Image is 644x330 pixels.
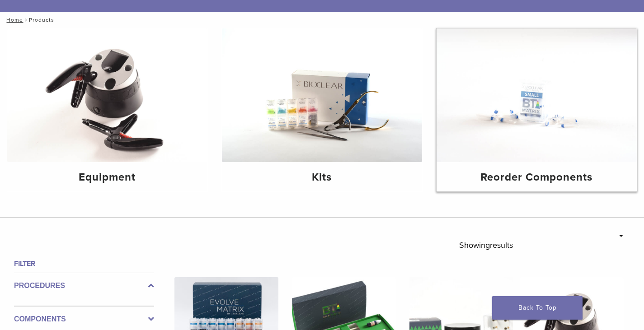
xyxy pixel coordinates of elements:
span: / [23,18,29,22]
a: Reorder Components [437,28,637,191]
h4: Kits [229,169,415,186]
a: Home [4,17,23,23]
a: Back To Top [492,296,583,320]
p: Showing results [459,236,513,255]
h4: Reorder Components [444,169,630,186]
img: Reorder Components [437,28,637,162]
a: Kits [222,28,422,191]
a: Equipment [7,28,207,191]
label: Components [14,314,154,325]
img: Kits [222,28,422,162]
img: Equipment [7,28,207,162]
label: Procedures [14,280,154,291]
h4: Filter [14,258,154,269]
h4: Equipment [14,169,200,186]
